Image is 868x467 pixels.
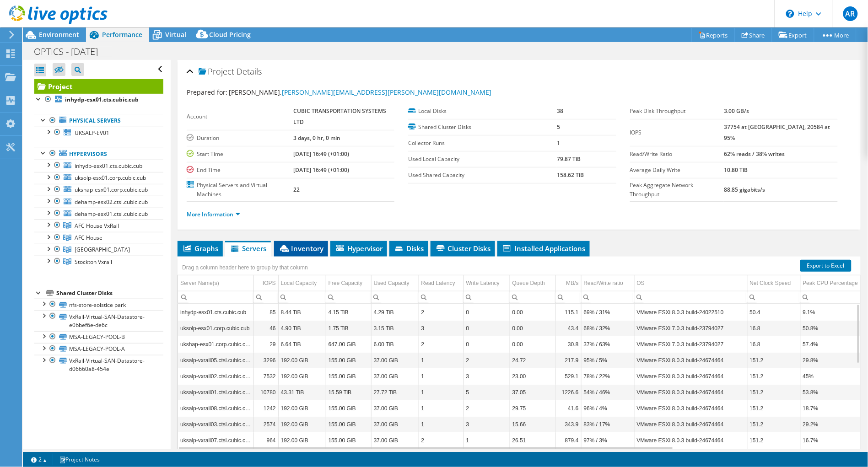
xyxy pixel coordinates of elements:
a: [PERSON_NAME][EMAIL_ADDRESS][PERSON_NAME][DOMAIN_NAME] [282,88,491,97]
a: Stockton Vxrail [34,256,163,268]
td: Column Queue Depth, Value 0.00 [510,320,555,336]
td: Column Peak CPU Percentage, Value 29.2% [800,416,865,432]
span: dehamp-esx02.ctsl.cubic.cub [75,198,148,206]
td: MB/s Column [555,275,581,291]
td: Column Used Capacity, Value 27.72 TiB [371,384,419,400]
span: ukshap-esx01.corp.cubic.cub [75,186,148,193]
div: Free Capacity [329,278,363,289]
td: Column Queue Depth, Value 26.51 [510,432,555,448]
b: 10.80 TiB [724,166,748,174]
td: Column Server Name(s), Value uksalp-vxrail03.ctsl.cubic.cub [178,416,253,432]
td: OS Column [634,275,747,291]
td: Queue Depth Column [510,275,555,291]
td: Column Local Capacity, Value 192.00 GiB [278,368,326,384]
td: Column Used Capacity, Value 3.15 TiB [371,320,419,336]
td: Column Peak CPU Percentage, Value 53.8% [800,384,865,400]
td: Column Local Capacity, Value 192.00 GiB [278,416,326,432]
a: Physical Servers [34,115,163,127]
td: Column Peak CPU Percentage, Value 16.7% [800,432,865,448]
td: Column Write Latency, Value 0 [464,336,510,352]
h1: OPTICS - [DATE] [30,47,112,57]
td: Column Server Name(s), Value uksalp-vxrail08.ctsl.cubic.cub [178,400,253,416]
td: Column Free Capacity, Value 155.00 GiB [326,368,371,384]
b: 158.62 TiB [557,171,584,179]
td: Column Server Name(s), Value ukshap-esx01.corp.cubic.cub [178,336,253,352]
td: Column Free Capacity, Value 647.00 GiB [326,336,371,352]
label: Used Local Capacity [408,155,557,164]
td: Column Local Capacity, Value 6.64 TiB [278,336,326,352]
td: Column Used Capacity, Value 37.00 GiB [371,432,419,448]
td: Column Write Latency, Value 2 [464,400,510,416]
td: Column Queue Depth, Value 0.00 [510,304,555,320]
a: UKSALP-EV01 [34,127,163,139]
label: Start Time [187,150,293,159]
label: IOPS [630,128,724,137]
td: Column Peak CPU Percentage, Value 9.1% [800,304,865,320]
a: inhydp-esx01.cts.cubic.cub [34,160,163,172]
a: Hypervisors [34,148,163,160]
td: Column Net Clock Speed, Value 151.2 [747,352,800,368]
td: Column Net Clock Speed, Value 151.2 [747,400,800,416]
td: Column Used Capacity, Value 37.00 GiB [371,352,419,368]
td: Column Read/Write ratio, Filter cell [581,291,634,303]
a: VxRail-Virtual-SAN-Datastore-d06660a8-454e [34,355,163,375]
td: Column Peak CPU Percentage, Value 50.8% [800,320,865,336]
td: Column Used Capacity, Value 37.00 GiB [371,400,419,416]
td: Peak CPU Percentage Column [800,275,865,291]
svg: \n [786,10,794,18]
span: Virtual [165,30,186,39]
td: Column Used Capacity, Value 4.29 TiB [371,304,419,320]
td: Column Used Capacity, Value 6.00 TiB [371,336,419,352]
td: Column Server Name(s), Value inhydp-esx01.cts.cubic.cub [178,304,253,320]
td: Column Read/Write ratio, Value 78% / 22% [581,368,634,384]
label: Local Disks [408,107,557,116]
a: 2 [25,454,53,465]
span: Performance [102,30,142,39]
b: 79.87 TiB [557,155,581,163]
b: 1 [557,139,560,147]
td: Column Queue Depth, Filter cell [510,291,555,303]
td: Column Read Latency, Value 1 [419,352,464,368]
td: Write Latency Column [464,275,510,291]
td: Column MB/s, Value 343.9 [555,416,581,432]
td: Column OS, Value VMware ESXi 8.0.3 build-24674464 [634,400,747,416]
td: Column Queue Depth, Value 24.72 [510,352,555,368]
a: dehamp-esx02.ctsl.cubic.cub [34,196,163,208]
td: Column Read/Write ratio, Value 54% / 46% [581,384,634,400]
div: Shared Cluster Disks [56,288,163,299]
td: Column Write Latency, Value 3 [464,368,510,384]
td: Column Server Name(s), Value uksalp-vxrail02.ctsl.cubic.cub [178,368,253,384]
td: Column Free Capacity, Value 155.00 GiB [326,432,371,448]
td: Column Local Capacity, Value 192.00 GiB [278,400,326,416]
td: Column Read/Write ratio, Value 37% / 63% [581,336,634,352]
td: Column Read Latency, Value 2 [419,432,464,448]
td: Column Queue Depth, Value 23.00 [510,368,555,384]
td: Column Local Capacity, Value 192.00 GiB [278,352,326,368]
td: Column Read/Write ratio, Value 69% / 31% [581,304,634,320]
td: Column OS, Value VMware ESXi 8.0.3 build-24022510 [634,304,747,320]
td: Column MB/s, Value 115.1 [555,304,581,320]
td: Column MB/s, Value 43.4 [555,320,581,336]
td: Column IOPS, Value 10780 [253,384,278,400]
label: Physical Servers and Virtual Machines [187,181,293,199]
span: Inventory [279,244,323,253]
td: Column Free Capacity, Value 4.15 TiB [326,304,371,320]
td: Column IOPS, Filter cell [253,291,278,303]
td: Column Read Latency, Value 2 [419,336,464,352]
td: Column MB/s, Value 529.1 [555,368,581,384]
td: Column Local Capacity, Value 8.44 TiB [278,304,326,320]
td: Column Write Latency, Value 0 [464,304,510,320]
span: [PERSON_NAME], [229,88,491,97]
div: OS [637,278,645,289]
b: 37754 at [GEOGRAPHIC_DATA], 20584 at 95% [724,123,830,142]
td: Column Used Capacity, Value 37.00 GiB [371,416,419,432]
a: Export [772,28,814,42]
td: Column OS, Value VMware ESXi 8.0.3 build-24674464 [634,416,747,432]
span: Details [237,66,262,77]
td: Column Read Latency, Value 1 [419,384,464,400]
a: HELSINGBORG [34,244,163,256]
span: uksolp-esx01.corp.cubic.cub [75,174,146,182]
b: 3.00 GB/s [724,107,749,115]
div: Read/Write ratio [584,278,623,289]
td: Column Read Latency, Value 1 [419,400,464,416]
